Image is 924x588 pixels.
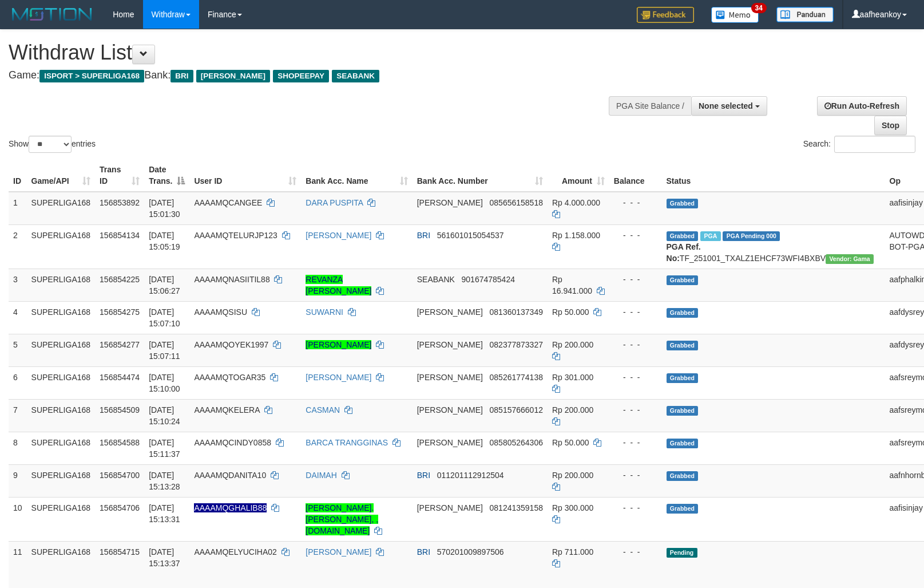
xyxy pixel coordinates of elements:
[189,159,301,192] th: User ID: activate to sort column ascending
[609,96,691,116] div: PGA Site Balance /
[306,373,371,382] a: [PERSON_NAME]
[417,438,483,447] span: [PERSON_NAME]
[9,432,27,464] td: 8
[662,224,885,269] td: TF_251001_TXALZ1EHCF73WFI4BXBV
[667,471,699,481] span: Grabbed
[417,503,483,512] span: [PERSON_NAME]
[100,471,140,480] span: 156854700
[149,307,180,328] span: [DATE] 15:07:10
[194,547,276,557] span: AAAAMQELYUCIHA02
[552,340,593,349] span: Rp 200.000
[614,437,657,448] div: - - -
[9,70,605,81] h4: Game: Bank:
[552,275,592,295] span: Rp 16.941.000
[552,471,593,480] span: Rp 200.000
[667,242,701,263] b: PGA Ref. No:
[306,438,388,447] a: BARCA TRANGGINAS
[700,231,720,241] span: Marked by aafsengchandara
[27,301,96,334] td: SUPERLIGA168
[614,502,657,514] div: - - -
[751,3,767,13] span: 34
[27,366,96,399] td: SUPERLIGA168
[9,497,27,541] td: 10
[306,471,336,480] a: DAIMAH
[100,275,140,284] span: 156854225
[100,503,140,512] span: 156854706
[194,438,271,447] span: AAAAMQCINDY0858
[667,439,699,448] span: Grabbed
[27,159,96,192] th: Game/API: activate to sort column ascending
[100,340,140,349] span: 156854277
[437,471,504,480] span: Copy 011201112912504 to clipboard
[614,274,657,285] div: - - -
[552,373,593,382] span: Rp 301.000
[552,503,593,512] span: Rp 300.000
[149,503,180,524] span: [DATE] 15:13:31
[100,438,140,447] span: 156854588
[194,307,247,317] span: AAAAMQSISU
[306,503,378,535] a: [PERSON_NAME]. [PERSON_NAME], , [DOMAIN_NAME]
[9,301,27,334] td: 4
[490,438,543,447] span: Copy 085805264306 to clipboard
[417,275,455,284] span: SEABANK
[437,231,504,240] span: Copy 561601015054537 to clipboard
[194,471,266,480] span: AAAAMQDANITA10
[667,275,699,285] span: Grabbed
[490,405,543,415] span: Copy 085157666012 to clipboard
[27,334,96,366] td: SUPERLIGA168
[144,159,189,192] th: Date Trans.: activate to sort column descending
[306,275,371,295] a: REVANZA [PERSON_NAME]
[29,136,72,153] select: Showentries
[100,405,140,415] span: 156854509
[776,7,834,22] img: panduan.png
[609,159,662,192] th: Balance
[27,432,96,464] td: SUPERLIGA168
[437,547,504,557] span: Copy 570201009897506 to clipboard
[149,547,180,568] span: [DATE] 15:13:37
[803,136,915,153] label: Search:
[194,503,267,512] span: Nama rekening ada tanda titik/strip, harap diedit
[9,399,27,432] td: 7
[194,405,259,415] span: AAAAMQKELERA
[9,464,27,497] td: 9
[723,231,780,241] span: PGA Pending
[39,70,144,82] span: ISPORT > SUPERLIGA168
[95,159,144,192] th: Trans ID: activate to sort column ascending
[149,373,180,393] span: [DATE] 15:10:00
[417,198,483,207] span: [PERSON_NAME]
[194,231,277,240] span: AAAAMQTELURJP123
[149,275,180,295] span: [DATE] 15:06:27
[149,405,180,426] span: [DATE] 15:10:24
[332,70,379,82] span: SEABANK
[548,159,609,192] th: Amount: activate to sort column ascending
[9,269,27,301] td: 3
[826,254,874,264] span: Vendor URL: https://trx31.1velocity.biz
[462,275,515,284] span: Copy 901674785424 to clipboard
[417,340,483,349] span: [PERSON_NAME]
[614,546,657,558] div: - - -
[100,307,140,317] span: 156854275
[552,198,600,207] span: Rp 4.000.000
[417,547,430,557] span: BRI
[306,307,343,317] a: SUWARNI
[9,136,96,153] label: Show entries
[667,231,699,241] span: Grabbed
[699,101,753,111] span: None selected
[9,6,96,23] img: MOTION_logo.png
[614,372,657,383] div: - - -
[306,198,363,207] a: DARA PUSPITA
[552,405,593,415] span: Rp 200.000
[614,339,657,350] div: - - -
[614,306,657,318] div: - - -
[100,547,140,557] span: 156854715
[149,471,180,491] span: [DATE] 15:13:28
[27,192,96,225] td: SUPERLIGA168
[711,7,759,23] img: Button%20Memo.svg
[306,231,371,240] a: [PERSON_NAME]
[417,405,483,415] span: [PERSON_NAME]
[194,373,265,382] span: AAAAMQTOGAR35
[874,116,907,135] a: Stop
[637,7,694,23] img: Feedback.jpg
[417,471,430,480] span: BRI
[667,504,699,514] span: Grabbed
